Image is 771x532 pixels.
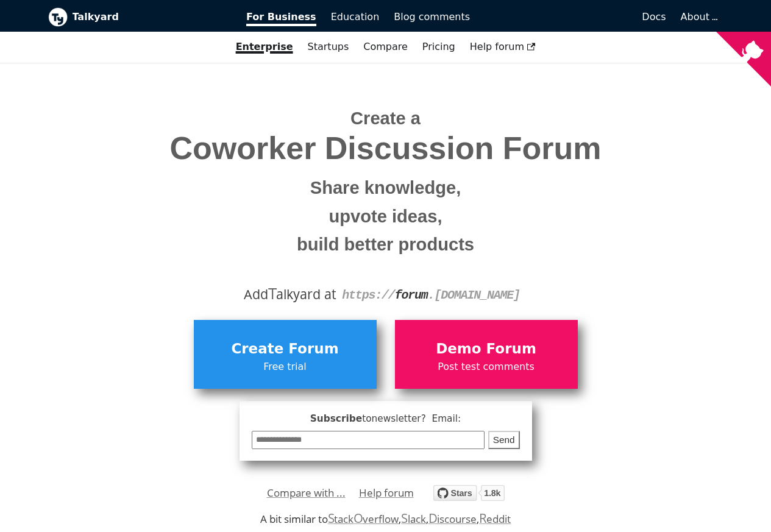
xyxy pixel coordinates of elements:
img: talkyard.svg [433,485,505,501]
span: Docs [642,11,666,23]
code: https:// . [DOMAIN_NAME] [342,288,520,302]
a: For Business [239,7,324,27]
img: Talkyard logo [48,7,68,27]
span: Coworker Discussion Forum [57,131,714,166]
a: StackOverflow [328,512,399,526]
a: Compare with ... [267,484,346,502]
span: Blog comments [394,11,470,23]
a: Pricing [415,37,463,57]
a: Docs [477,7,673,27]
small: upvote ideas, [57,202,714,231]
a: Star debiki/talkyard on GitHub [433,487,505,505]
a: Help forum [463,37,543,57]
a: Education [324,7,387,27]
a: Blog comments [386,7,477,27]
div: Add alkyard at [57,284,714,305]
span: S [328,509,335,527]
a: Enterprise [229,37,300,57]
span: D [428,509,438,527]
a: About [681,11,716,23]
span: S [401,509,408,527]
span: O [354,509,363,527]
button: Send [488,431,520,450]
span: to newsletter ? Email: [362,413,461,424]
b: Talkyard [73,9,230,25]
span: Demo Forum [401,338,572,361]
span: Help forum [470,41,536,52]
span: Subscribe [252,411,520,427]
span: Education [331,11,380,23]
a: Reddit [479,512,511,526]
a: Help forum [359,484,414,502]
span: Free trial [200,359,371,375]
span: For Business [246,11,316,26]
a: Discourse [428,512,477,526]
a: Compare [363,41,408,52]
a: Startups [300,37,357,57]
small: build better products [57,230,714,259]
span: Create Forum [200,338,371,361]
span: Create a [350,108,421,128]
span: T [268,282,277,304]
span: Post test comments [401,359,572,375]
strong: forum [395,288,428,302]
small: Share knowledge, [57,174,714,202]
a: Talkyard logoTalkyard [48,7,230,27]
span: R [479,509,487,527]
a: Demo ForumPost test comments [395,320,578,388]
a: Create ForumFree trial [194,320,377,388]
a: Slack [401,512,425,526]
